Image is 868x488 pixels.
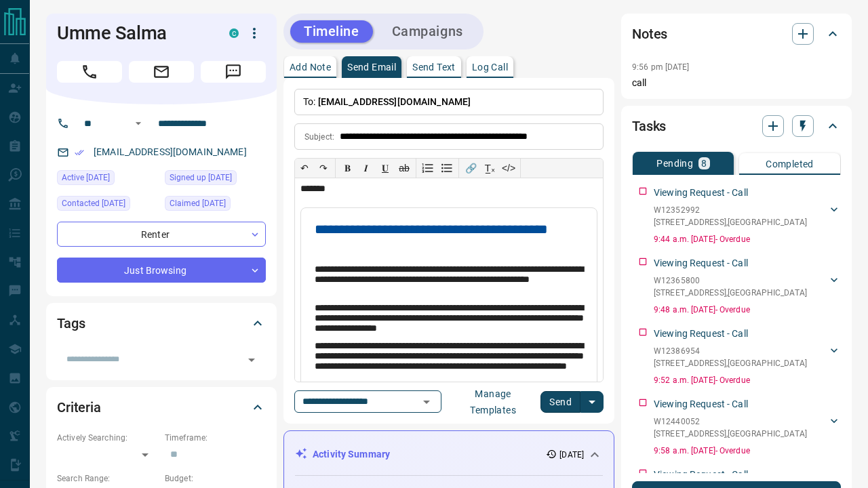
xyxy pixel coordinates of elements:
[437,159,456,178] button: Bullet list
[654,374,841,386] p: 9:52 a.m. [DATE] - Overdue
[75,148,84,157] svg: Email Verified
[632,23,667,45] h2: Notes
[170,197,226,210] span: Claimed [DATE]
[632,110,841,142] div: Tasks
[654,345,807,357] p: W12386954
[654,413,841,443] div: W12440052[STREET_ADDRESS],[GEOGRAPHIC_DATA]
[295,159,314,178] button: ↶
[654,287,807,299] p: [STREET_ADDRESS] , [GEOGRAPHIC_DATA]
[654,186,748,200] p: Viewing Request - Call
[357,159,376,178] button: 𝑰
[347,62,396,72] p: Send Email
[57,307,266,340] div: Tags
[129,61,194,83] span: Email
[654,397,748,411] p: Viewing Request - Call
[766,159,814,169] p: Completed
[656,159,693,168] p: Pending
[632,115,666,137] h2: Tasks
[382,163,389,174] span: 𝐔
[654,327,748,341] p: Viewing Request - Call
[304,131,334,143] p: Subject:
[57,222,266,247] div: Renter
[62,171,110,184] span: Active [DATE]
[417,392,436,411] button: Open
[480,159,499,178] button: T̲ₓ
[338,159,357,178] button: 𝐁
[130,115,146,131] button: Open
[654,274,807,287] p: W12365800
[632,76,841,90] p: call
[314,159,333,178] button: ↷
[57,61,122,83] span: Call
[313,447,390,462] p: Activity Summary
[654,468,748,482] p: Viewing Request - Call
[57,396,101,418] h2: Criteria
[412,62,456,72] p: Send Text
[376,159,395,178] button: 𝐔
[295,442,603,467] div: Activity Summary[DATE]
[654,428,807,440] p: [STREET_ADDRESS] , [GEOGRAPHIC_DATA]
[499,159,518,178] button: </>
[57,312,85,334] h2: Tags
[62,197,125,210] span: Contacted [DATE]
[632,62,690,72] p: 9:56 pm [DATE]
[165,170,266,189] div: Tue Apr 04 2023
[654,204,807,216] p: W12352992
[418,159,437,178] button: Numbered list
[461,159,480,178] button: 🔗
[94,146,247,157] a: [EMAIL_ADDRESS][DOMAIN_NAME]
[57,170,158,189] div: Fri Oct 10 2025
[446,391,540,413] button: Manage Templates
[654,357,807,369] p: [STREET_ADDRESS] , [GEOGRAPHIC_DATA]
[165,196,266,215] div: Wed Sep 24 2025
[165,432,266,444] p: Timeframe:
[654,256,748,270] p: Viewing Request - Call
[57,391,266,424] div: Criteria
[654,445,841,457] p: 9:58 a.m. [DATE] - Overdue
[290,20,373,43] button: Timeline
[57,472,158,485] p: Search Range:
[654,201,841,231] div: W12352992[STREET_ADDRESS],[GEOGRAPHIC_DATA]
[654,342,841,372] div: W12386954[STREET_ADDRESS],[GEOGRAPHIC_DATA]
[472,62,508,72] p: Log Call
[229,28,239,38] div: condos.ca
[395,159,414,178] button: ab
[170,171,232,184] span: Signed up [DATE]
[57,432,158,444] p: Actively Searching:
[318,96,471,107] span: [EMAIL_ADDRESS][DOMAIN_NAME]
[57,196,158,215] div: Fri Oct 10 2025
[378,20,477,43] button: Campaigns
[242,350,261,369] button: Open
[540,391,604,413] div: split button
[654,233,841,245] p: 9:44 a.m. [DATE] - Overdue
[540,391,580,413] button: Send
[632,18,841,50] div: Notes
[399,163,410,174] s: ab
[57,22,209,44] h1: Umme Salma
[559,449,584,461] p: [DATE]
[701,159,707,168] p: 8
[654,304,841,316] p: 9:48 a.m. [DATE] - Overdue
[201,61,266,83] span: Message
[57,258,266,283] div: Just Browsing
[654,272,841,302] div: W12365800[STREET_ADDRESS],[GEOGRAPHIC_DATA]
[294,89,604,115] p: To:
[290,62,331,72] p: Add Note
[165,472,266,485] p: Budget:
[654,415,807,428] p: W12440052
[654,216,807,228] p: [STREET_ADDRESS] , [GEOGRAPHIC_DATA]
